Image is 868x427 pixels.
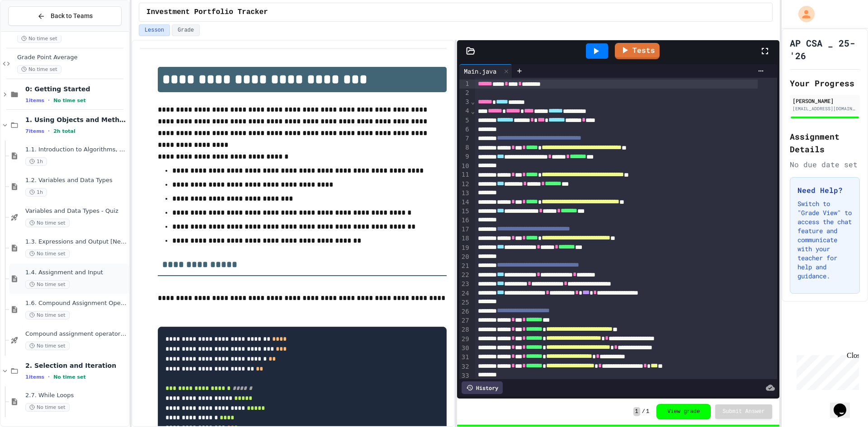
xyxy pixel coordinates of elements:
span: Variables and Data Types - Quiz [25,207,127,215]
span: No time set [25,342,70,350]
div: 11 [459,170,471,179]
div: 9 [459,152,471,161]
div: 7 [459,134,471,143]
span: Grade Point Average [17,54,127,61]
span: 1.3. Expressions and Output [New] [25,238,127,246]
span: No time set [17,65,61,74]
div: 21 [459,262,471,271]
iframe: chat widget [830,391,859,418]
span: Fold line [471,108,475,115]
div: 30 [459,344,471,353]
span: 2. Selection and Iteration [25,361,127,370]
div: 12 [459,180,471,189]
a: Tests [615,43,660,59]
span: / [642,408,645,415]
div: 5 [459,116,471,125]
div: 25 [459,298,471,307]
h2: Your Progress [790,77,860,89]
span: 7 items [25,128,44,134]
iframe: chat widget [793,352,859,390]
h2: Assignment Details [790,130,860,155]
div: [PERSON_NAME] [793,97,857,105]
span: 1 [633,407,640,416]
div: 23 [459,280,471,289]
div: 6 [459,125,471,134]
div: 24 [459,289,471,298]
span: 1h [25,188,47,197]
span: Compound assignment operators - Quiz [25,330,127,338]
span: 1.4. Assignment and Input [25,269,127,277]
span: 1h [25,157,47,166]
span: • [48,127,50,135]
div: 8 [459,143,471,152]
div: 18 [459,234,471,243]
button: Submit Answer [715,404,772,419]
span: Fold line [471,98,475,105]
span: Investment Portfolio Tracker [146,7,268,18]
div: 28 [459,325,471,334]
div: 20 [459,253,471,262]
span: Back to Teams [51,11,93,21]
div: 16 [459,216,471,225]
span: Submit Answer [722,408,765,415]
div: 3 [459,98,471,107]
span: 1.2. Variables and Data Types [25,177,127,184]
button: Back to Teams [8,6,122,26]
span: 1.1. Introduction to Algorithms, Programming, and Compilers [25,146,127,154]
span: 1 items [25,98,44,103]
div: 22 [459,271,471,280]
span: No time set [25,219,70,227]
div: 1 [459,80,471,89]
div: 27 [459,316,471,325]
div: 19 [459,244,471,253]
div: 10 [459,162,471,171]
span: • [48,97,50,104]
div: No due date set [790,159,860,170]
div: 32 [459,362,471,371]
span: 1 [646,408,649,415]
span: 1. Using Objects and Methods [25,116,127,124]
span: 1 items [25,374,44,380]
div: [EMAIL_ADDRESS][DOMAIN_NAME] [793,105,857,112]
span: No time set [53,374,86,380]
div: History [462,381,503,394]
h3: Need Help? [797,185,852,196]
button: Grade [172,24,200,36]
button: Lesson [139,24,170,36]
div: Main.java [459,66,501,76]
div: 14 [459,198,471,207]
div: 13 [459,189,471,198]
span: No time set [17,34,61,43]
div: 31 [459,353,471,362]
div: 17 [459,225,471,234]
span: No time set [25,249,70,258]
span: 0: Getting Started [25,85,127,93]
span: 2.7. While Loops [25,392,127,399]
span: 2h total [53,128,75,134]
div: My Account [789,4,817,24]
span: No time set [53,98,86,103]
div: 26 [459,307,471,316]
span: No time set [25,403,70,412]
h1: AP CSA _ 25-'26 [790,37,860,62]
div: Main.java [459,64,512,78]
div: Chat with us now!Close [4,4,62,57]
span: No time set [25,311,70,319]
span: No time set [25,280,70,289]
div: 4 [459,107,471,116]
div: 33 [459,371,471,380]
p: Switch to "Grade View" to access the chat feature and communicate with your teacher for help and ... [797,199,852,281]
span: • [48,373,50,380]
div: 29 [459,335,471,344]
span: 1.6. Compound Assignment Operators [25,300,127,307]
div: 2 [459,89,471,98]
button: View grade [656,404,711,419]
div: 15 [459,207,471,216]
